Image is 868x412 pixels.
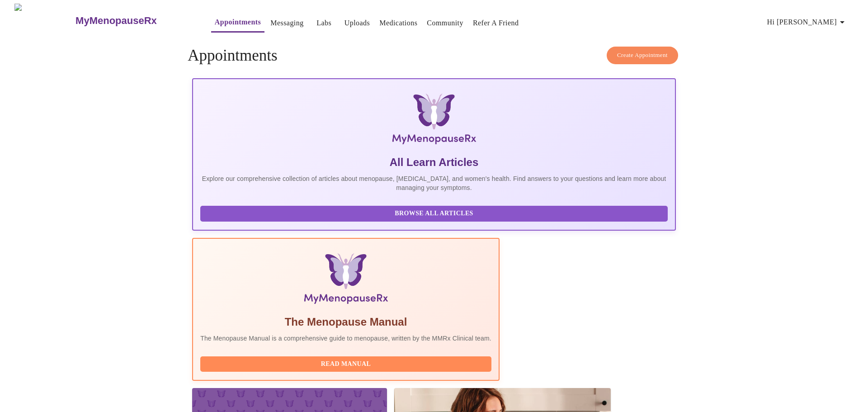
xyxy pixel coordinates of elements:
[200,315,491,329] h5: The Menopause Manual
[200,356,491,372] button: Read Manual
[200,360,494,367] a: Read Manual
[200,174,668,192] p: Explore our comprehensive collection of articles about menopause, [MEDICAL_DATA], and women's hea...
[617,50,668,61] span: Create Appointment
[379,17,417,29] a: Medications
[764,13,851,31] button: Hi [PERSON_NAME]
[188,47,680,65] h4: Appointments
[200,209,670,217] a: Browse All Articles
[310,14,339,32] button: Labs
[200,155,668,170] h5: All Learn Articles
[344,17,370,29] a: Uploads
[75,15,157,27] h3: MyMenopauseRx
[376,14,421,32] button: Medications
[75,5,193,37] a: MyMenopauseRx
[200,206,668,222] button: Browse All Articles
[273,94,595,148] img: MyMenopauseRx Logo
[215,16,261,28] a: Appointments
[607,47,678,64] button: Create Appointment
[200,334,491,343] p: The Menopause Manual is a comprehensive guide to menopause, written by the MMRx Clinical team.
[209,359,482,370] span: Read Manual
[316,17,331,29] a: Labs
[14,4,75,38] img: MyMenopauseRx Logo
[211,13,264,33] button: Appointments
[270,17,303,29] a: Messaging
[427,17,463,29] a: Community
[469,14,523,32] button: Refer a Friend
[246,253,445,308] img: Menopause Manual
[341,14,374,32] button: Uploads
[423,14,467,32] button: Community
[267,14,307,32] button: Messaging
[767,16,848,28] span: Hi [PERSON_NAME]
[209,208,659,219] span: Browse All Articles
[473,17,519,29] a: Refer a Friend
